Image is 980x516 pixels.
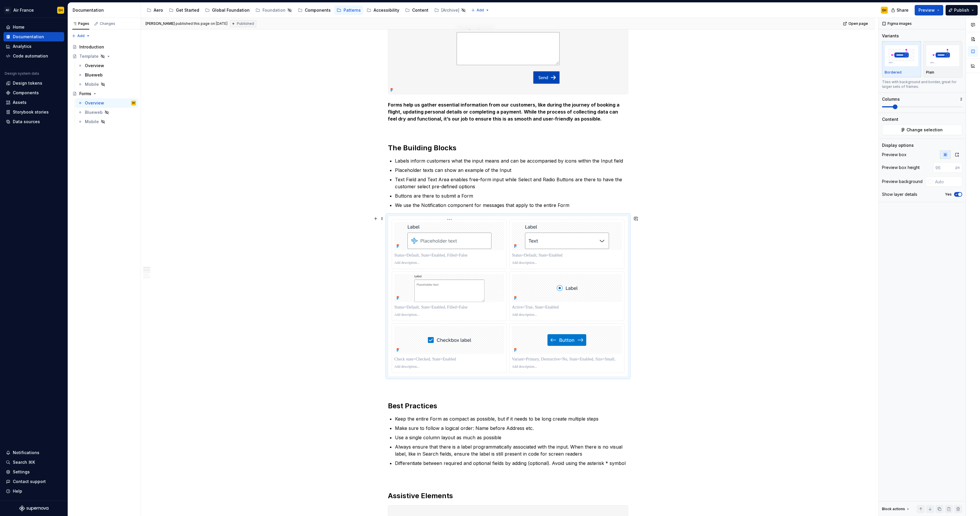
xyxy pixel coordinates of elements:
[85,81,99,87] div: Mobile
[897,7,909,13] span: Share
[882,41,921,77] button: placeholderBordered
[13,24,24,30] div: Home
[13,109,49,115] div: Storybook stories
[167,6,202,15] a: Get Started
[76,108,138,117] a: Blueweb
[926,45,960,66] img: placeholder
[882,142,914,148] div: Display options
[13,459,35,465] div: Search ⌘K
[388,401,628,411] h2: Best Practices
[13,100,27,105] div: Assets
[3,22,64,32] a: Home
[374,7,399,13] div: Accessibility
[19,505,48,511] svg: Supernova Logo
[76,80,138,89] a: Mobile
[3,42,64,51] a: Analytics
[412,7,428,13] div: Content
[395,415,628,422] p: Keep the entire Form as compact as possible, but if it needs to be long create multiple steps
[395,460,628,467] p: Differentiate between required and optional fields by adding (optional). Avoid using the asterisk...
[956,165,960,170] p: px
[253,6,294,15] a: Foundation
[882,505,910,513] div: Block actions
[882,116,898,122] div: Content
[3,458,64,467] button: Search ⌘K
[441,7,459,13] div: [Archive]
[100,21,115,26] div: Changes
[334,6,363,15] a: Patterns
[176,21,228,26] div: published this page on [DATE]
[882,96,900,102] div: Columns
[13,80,42,86] div: Design tokens
[945,192,952,197] label: Yes
[885,70,902,75] p: Bordered
[70,42,138,52] a: Introduction
[70,32,92,40] button: Add
[76,61,138,70] a: Overview
[76,98,138,108] a: OverviewEH
[3,487,64,496] button: Help
[13,53,48,59] div: Code automation
[76,70,138,80] a: Blueweb
[885,45,918,66] img: placeholder
[237,21,254,26] span: Published
[70,89,138,98] a: Forms
[295,6,333,15] a: Components
[882,8,886,13] div: EH
[1,4,66,16] button: ADAir FranceEH
[388,143,628,153] h2: The Building Blocks
[933,176,962,187] input: Auto
[85,63,104,69] div: Overview
[848,21,868,26] span: Open page
[946,5,978,15] button: Publish
[395,202,628,209] p: We use the Notification component for messages that apply to the entire Form
[305,7,331,13] div: Components
[85,109,103,115] div: Blueweb
[79,91,91,97] div: Forms
[3,98,64,107] a: Assets
[915,5,943,15] button: Preview
[882,33,899,39] div: Variants
[477,8,484,13] span: Add
[262,7,286,13] div: Foundation
[79,53,99,59] div: Template
[70,52,138,61] a: Template
[79,44,104,50] div: Introduction
[388,491,628,501] h2: Assistive Elements
[85,100,104,106] div: Overview
[954,7,969,13] span: Publish
[888,5,912,15] button: Share
[13,450,39,456] div: Notifications
[907,127,943,133] span: Change selection
[841,20,871,28] a: Open page
[13,488,22,494] div: Help
[882,507,905,511] div: Block actions
[395,443,628,457] p: Always ensure that there is a label programmatically associated with the input. When there is no ...
[3,467,64,477] a: Settings
[882,125,962,135] button: Change selection
[469,6,491,14] button: Add
[3,477,64,486] button: Contact support
[395,192,628,199] p: Buttons are there to submit a Form
[154,7,163,13] div: Aero
[364,6,402,15] a: Accessibility
[13,469,30,475] div: Settings
[59,8,63,13] div: EH
[3,51,64,61] a: Code automation
[918,7,935,13] span: Preview
[882,165,920,170] div: Preview box height
[3,88,64,97] a: Components
[882,152,907,158] div: Preview box
[395,167,628,174] p: Placeholder texts can show an example of the Input
[13,90,39,96] div: Components
[146,21,175,26] span: [PERSON_NAME]
[212,7,250,13] div: Global Foundation
[3,117,64,126] a: Data sources
[923,41,963,77] button: placeholderPlain
[176,7,199,13] div: Get Started
[73,7,138,13] div: Documentation
[4,7,11,14] div: AD
[395,434,628,441] p: Use a single column layout as much as possible
[344,7,361,13] div: Patterns
[13,479,46,484] div: Contact support
[3,107,64,117] a: Storybook stories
